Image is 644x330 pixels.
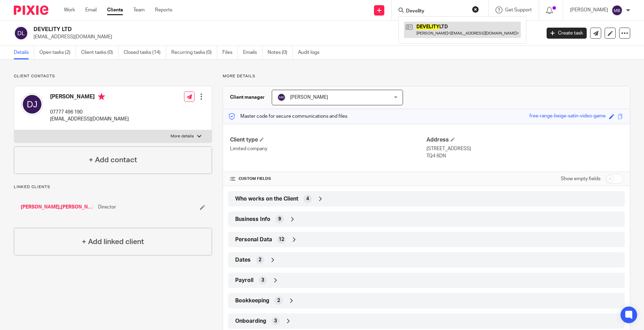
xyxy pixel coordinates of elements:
a: Audit logs [298,46,325,59]
a: Notes (0) [268,46,293,59]
span: 3 [274,318,277,324]
span: 9 [278,216,281,223]
img: Pixie [14,6,48,15]
span: 12 [279,236,284,243]
span: Onboarding [235,318,266,325]
h4: CUSTOM FIELDS [230,176,426,182]
input: Search [405,8,468,14]
span: 3 [261,277,264,284]
p: [PERSON_NAME] [570,7,608,13]
h4: [PERSON_NAME] [50,93,129,102]
h4: + Add linked client [82,236,144,247]
p: Linked clients [14,184,212,190]
span: Get Support [505,8,532,12]
span: 2 [259,256,261,263]
a: Client tasks (0) [81,46,118,59]
a: Clients [107,7,123,13]
p: 07777 496 190 [50,109,129,116]
span: 2 [277,297,280,304]
a: Emails [243,46,262,59]
a: Email [85,7,97,13]
span: Who works on the Client [235,195,298,203]
a: Recurring tasks (0) [171,46,217,59]
span: Director [98,204,116,211]
p: More details [171,134,194,139]
p: Client contacts [14,74,212,79]
span: [PERSON_NAME] [290,95,328,100]
label: Show empty fields [561,175,600,182]
p: TQ4 6DN [426,153,623,159]
img: svg%3E [21,93,43,115]
span: Personal Data [235,236,272,243]
a: Team [133,7,145,13]
img: svg%3E [612,5,623,16]
a: Work [64,7,75,13]
span: Business Info [235,216,270,223]
img: svg%3E [14,26,28,40]
p: [STREET_ADDRESS] [426,145,623,152]
p: More details [223,74,630,79]
a: Details [14,46,34,59]
a: [PERSON_NAME],[PERSON_NAME] [21,204,95,211]
p: [EMAIL_ADDRESS][DOMAIN_NAME] [33,33,536,40]
span: 4 [306,195,309,202]
span: Payroll [235,277,253,284]
span: Bookkeeping [235,297,269,304]
p: [EMAIL_ADDRESS][DOMAIN_NAME] [50,116,129,123]
p: Master code for secure communications and files [228,113,347,120]
a: Files [222,46,238,59]
h3: Client manager [230,94,265,101]
h4: + Add contact [89,155,137,165]
img: svg%3E [277,93,286,101]
button: Clear [472,6,479,13]
h4: Client type [230,136,426,144]
i: Primary [98,93,105,100]
h4: Address [426,136,623,144]
a: Closed tasks (14) [124,46,166,59]
h2: DEVELITY LTD [33,26,436,33]
p: Limited company [230,145,426,152]
a: Create task [547,28,587,39]
a: Reports [155,7,172,13]
a: Open tasks (2) [39,46,76,59]
span: Dates [235,256,251,264]
div: free-range-beige-satin-video-game [529,113,606,120]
